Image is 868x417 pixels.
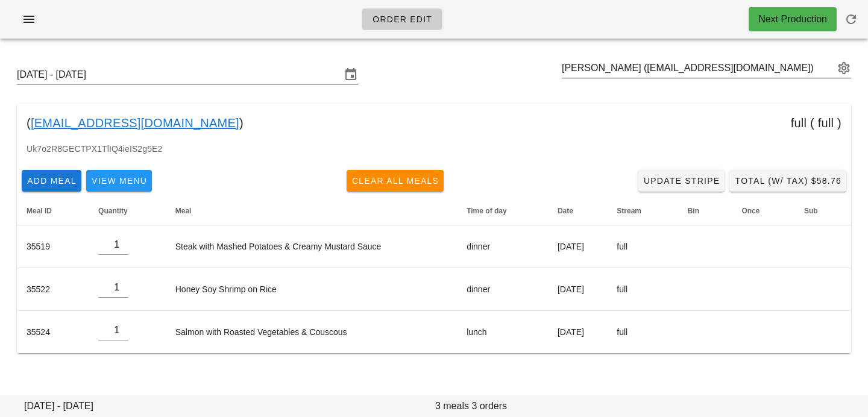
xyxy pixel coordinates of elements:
[175,207,192,215] span: Meal
[457,311,548,353] td: lunch
[794,196,851,225] th: Sub: Not sorted. Activate to sort ascending.
[362,8,442,30] a: Order Edit
[548,196,607,225] th: Date: Not sorted. Activate to sort ascending.
[607,311,678,353] td: full
[457,196,548,225] th: Time of day: Not sorted. Activate to sort ascending.
[732,196,794,225] th: Once: Not sorted. Activate to sort ascending.
[347,170,444,192] button: Clear All Meals
[643,176,720,186] span: Update Stripe
[548,311,607,353] td: [DATE]
[729,170,846,192] button: Total (w/ Tax) $58.76
[457,268,548,311] td: dinner
[17,225,89,268] td: 35519
[27,207,52,215] span: Meal ID
[548,268,607,311] td: [DATE]
[17,104,851,142] div: ( ) full ( full )
[548,225,607,268] td: [DATE]
[17,311,89,353] td: 35524
[758,12,827,27] div: Next Production
[98,207,128,215] span: Quantity
[734,176,841,186] span: Total (w/ Tax) $58.76
[22,170,81,192] button: Add Meal
[166,225,457,268] td: Steak with Mashed Potatoes & Creamy Mustard Sauce
[372,14,432,24] span: Order Edit
[607,196,678,225] th: Stream: Not sorted. Activate to sort ascending.
[31,113,239,133] a: [EMAIL_ADDRESS][DOMAIN_NAME]
[17,268,89,311] td: 35522
[89,196,166,225] th: Quantity: Not sorted. Activate to sort ascending.
[562,58,834,78] input: Search by email or name
[27,176,77,186] span: Add Meal
[678,196,732,225] th: Bin: Not sorted. Activate to sort ascending.
[837,61,851,75] button: appended action
[607,225,678,268] td: full
[617,207,641,215] span: Stream
[166,268,457,311] td: Honey Soy Shrimp on Rice
[166,196,457,225] th: Meal: Not sorted. Activate to sort ascending.
[91,176,147,186] span: View Menu
[688,207,699,215] span: Bin
[607,268,678,311] td: full
[17,196,89,225] th: Meal ID: Not sorted. Activate to sort ascending.
[17,142,851,165] div: Uk7o2R8GECTPX1TlIQ4ieIS2g5E2
[638,170,725,192] a: Update Stripe
[558,207,573,215] span: Date
[166,311,457,353] td: Salmon with Roasted Vegetables & Couscous
[804,207,818,215] span: Sub
[86,170,152,192] button: View Menu
[467,207,506,215] span: Time of day
[351,176,439,186] span: Clear All Meals
[457,225,548,268] td: dinner
[741,207,759,215] span: Once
